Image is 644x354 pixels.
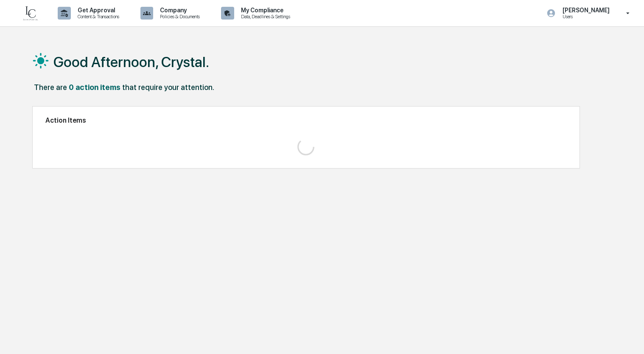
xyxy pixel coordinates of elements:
h1: Good Afternoon, Crystal. [53,53,209,70]
p: Get Approval [71,7,123,14]
div: that require your attention. [122,83,214,92]
p: Content & Transactions [71,14,123,20]
p: Policies & Documents [153,14,204,20]
p: Data, Deadlines & Settings [234,14,294,20]
p: [PERSON_NAME] [556,7,614,14]
p: Users [556,14,614,20]
img: logo [20,5,41,22]
div: There are [34,83,67,92]
p: My Compliance [234,7,294,14]
div: 0 action items [69,83,120,92]
p: Company [153,7,204,14]
h2: Action Items [45,116,567,124]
